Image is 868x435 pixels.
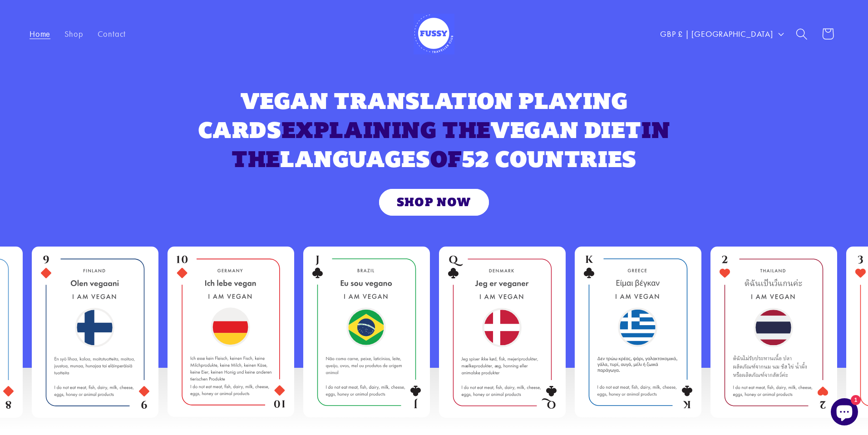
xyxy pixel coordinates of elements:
[584,256,692,409] img: Card
[177,256,285,408] img: Card
[720,256,828,409] img: Card
[90,22,133,46] a: Contact
[22,22,57,46] a: Home
[828,398,861,428] inbox-online-store-chat: Shopify online store chat
[41,256,149,409] img: Card
[281,116,490,144] span: EXPLAINING THE
[232,116,670,173] span: IN THE
[30,29,50,39] span: Home
[660,28,773,40] span: GBP £ | [GEOGRAPHIC_DATA]
[430,145,462,173] span: OF
[64,29,83,39] span: Shop
[409,9,459,59] a: Fussy Traveller Club
[789,21,815,47] summary: Search
[448,256,557,409] img: Card
[414,14,454,54] img: Fussy Traveller Club
[58,22,90,46] a: Shop
[312,256,421,409] img: Card
[98,29,126,39] span: Contact
[653,23,789,45] button: GBP £ | [GEOGRAPHIC_DATA]
[379,189,489,216] a: SHOP NOW
[162,86,706,174] h2: VEGAN TRANSLATION PLAYING CARDS VEGAN DIET LANGUAGES 52 COUNTRIES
